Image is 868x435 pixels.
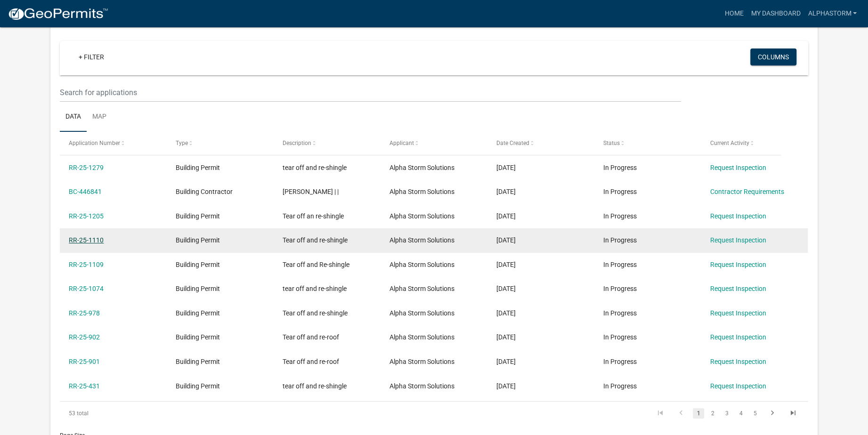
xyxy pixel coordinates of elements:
span: Tear off and re-roof [283,333,339,341]
a: Request Inspection [710,285,766,292]
span: In Progress [603,285,637,292]
span: Alpha Storm Solutions [389,309,454,317]
a: Request Inspection [710,382,766,390]
button: Columns [750,48,796,65]
span: Alpha Storm Solutions [389,212,454,220]
span: 07/08/2025 [496,188,516,195]
li: page 3 [720,405,734,421]
a: RR-25-1109 [69,261,104,268]
datatable-header-cell: Status [594,132,701,154]
span: Applicant [389,140,414,146]
span: Alpha Storm Solutions [389,358,454,365]
span: 05/29/2025 [496,358,516,365]
a: Contractor Requirements [710,188,784,195]
span: Building Permit [176,212,220,220]
span: Alpha Storm Solutions [389,236,454,244]
a: RR-25-1110 [69,236,104,244]
a: 1 [693,408,704,419]
span: 06/24/2025 [496,261,516,268]
a: AlphaStorm [804,5,860,23]
span: 07/14/2025 [496,164,516,171]
span: tear off and re-shingle [283,382,347,390]
span: 07/08/2025 [496,212,516,220]
span: Alpha Storm Solutions [389,188,454,195]
datatable-header-cell: Date Created [487,132,594,154]
span: Building Permit [176,261,220,268]
span: 06/20/2025 [496,285,516,292]
a: 3 [721,408,732,419]
datatable-header-cell: Applicant [381,132,487,154]
span: Current Activity [710,140,749,146]
span: Tear off and Re-shingle [283,261,349,268]
span: Building Contractor [176,188,233,195]
span: Description [283,140,311,146]
a: RR-25-1074 [69,285,104,292]
span: In Progress [603,164,637,171]
a: go to first page [651,408,669,419]
span: Status [603,140,620,146]
span: Building Permit [176,164,220,171]
li: page 1 [691,405,706,421]
span: Alpha Storm Solutions [389,261,454,268]
li: page 4 [734,405,748,421]
span: In Progress [603,188,637,195]
span: In Progress [603,309,637,317]
a: go to next page [763,408,781,419]
div: 53 total [60,402,208,425]
a: Home [721,5,747,23]
span: Alpha Storm Solutions [389,333,454,341]
span: In Progress [603,261,637,268]
a: go to last page [784,408,802,419]
a: go to previous page [672,408,690,419]
span: Tear off an re-shingle [283,212,344,220]
span: Tear off and re-shingle [283,236,348,244]
a: RR-25-902 [69,333,100,341]
a: Request Inspection [710,358,766,365]
span: Alpha Storm Solutions [389,285,454,292]
span: Alpha Storm Solutions [389,164,454,171]
span: Type [176,140,188,146]
a: My Dashboard [747,5,804,23]
span: In Progress [603,358,637,365]
span: In Progress [603,236,637,244]
a: Request Inspection [710,212,766,220]
a: RR-25-1279 [69,164,104,171]
li: page 5 [748,405,762,421]
span: In Progress [603,212,637,220]
span: In Progress [603,333,637,341]
a: Data [60,102,87,132]
span: Building Permit [176,236,220,244]
a: RR-25-901 [69,358,100,365]
input: Search for applications [60,83,681,102]
span: In Progress [603,382,637,390]
span: Building Permit [176,382,220,390]
span: Building Permit [176,333,220,341]
a: RR-25-1205 [69,212,104,220]
span: 04/08/2025 [496,382,516,390]
span: Tear off and re-shingle [283,309,348,317]
span: Application Number [69,140,120,146]
span: 06/09/2025 [496,309,516,317]
datatable-header-cell: Description [274,132,381,154]
datatable-header-cell: Application Number [60,132,167,154]
a: 2 [707,408,718,419]
span: Kimberly Gibbons | | [283,188,339,195]
span: Building Permit [176,358,220,365]
a: Request Inspection [710,333,766,341]
a: Request Inspection [710,164,766,171]
datatable-header-cell: Current Activity [701,132,808,154]
a: Map [87,102,112,132]
span: Alpha Storm Solutions [389,382,454,390]
span: tear off and re-shingle [283,285,347,292]
span: Building Permit [176,285,220,292]
a: + Filter [71,48,112,65]
a: RR-25-431 [69,382,100,390]
span: 05/29/2025 [496,333,516,341]
a: Request Inspection [710,236,766,244]
span: tear off and re-shingle [283,164,347,171]
span: 06/24/2025 [496,236,516,244]
a: RR-25-978 [69,309,100,317]
li: page 2 [706,405,720,421]
a: Request Inspection [710,309,766,317]
span: Building Permit [176,309,220,317]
